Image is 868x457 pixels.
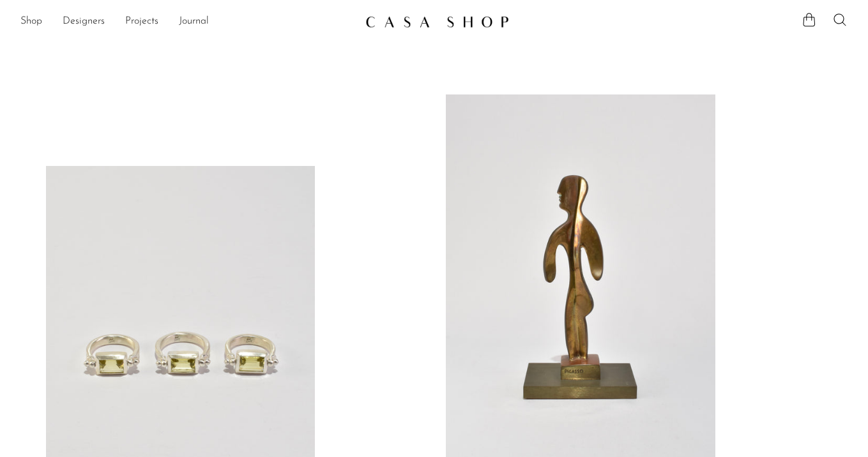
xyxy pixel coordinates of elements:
a: Shop [20,13,42,30]
a: Projects [125,13,158,30]
ul: NEW HEADER MENU [20,11,355,33]
a: Journal [179,13,209,30]
nav: Desktop navigation [20,11,355,33]
a: Designers [63,13,105,30]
